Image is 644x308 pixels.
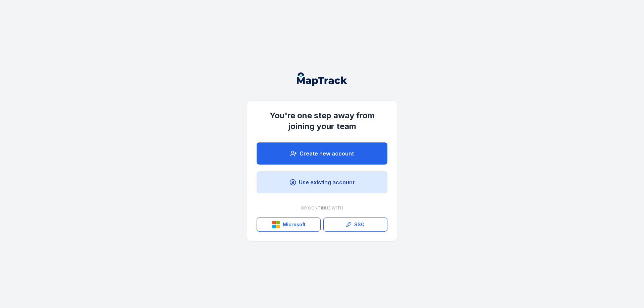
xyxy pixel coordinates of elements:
a: Create new account [257,142,387,165]
button: Microsoft [257,218,321,232]
nav: Global [286,72,358,86]
a: Use existing account [257,171,387,193]
div: Or continue with [257,201,387,215]
h1: You're one step away from joining your team [257,110,387,132]
a: SSO [323,218,387,232]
